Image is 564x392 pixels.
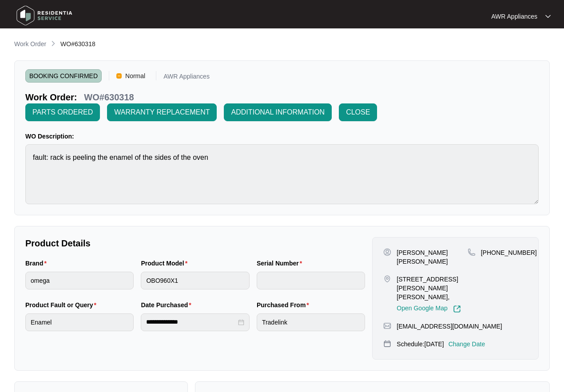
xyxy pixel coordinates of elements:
span: WARRANTY REPLACEMENT [114,107,210,118]
button: PARTS ORDERED [25,103,100,121]
img: residentia service logo [13,2,75,29]
img: chevron-right [50,40,57,47]
a: Open Google Map [397,305,461,313]
p: AWR Appliances [163,73,210,83]
span: CLOSE [346,107,370,118]
p: Work Order: [25,91,77,103]
p: [EMAIL_ADDRESS][DOMAIN_NAME] [397,322,502,331]
span: WO#630318 [60,40,95,48]
span: ADDITIONAL INFORMATION [231,107,325,118]
img: Link-External [453,305,461,313]
textarea: fault: rack is peeling the enamel of the sides of the oven [25,144,539,204]
input: Purchased From [257,313,365,331]
span: Normal [122,69,149,83]
p: [PERSON_NAME] [PERSON_NAME] [397,248,467,266]
span: PARTS ORDERED [32,107,93,118]
p: Change Date [449,340,485,348]
p: WO Description: [25,132,539,141]
p: [PHONE_NUMBER] [481,248,537,257]
input: Serial Number [257,272,365,289]
p: [STREET_ADDRESS][PERSON_NAME][PERSON_NAME], [397,275,467,301]
input: Brand [25,272,134,289]
img: dropdown arrow [545,14,551,19]
img: map-pin [383,340,391,348]
label: Serial Number [257,259,306,268]
span: BOOKING CONFIRMED [25,69,102,83]
button: WARRANTY REPLACEMENT [107,103,217,121]
label: Purchased From [257,301,313,309]
label: Product Model [141,259,191,268]
label: Brand [25,259,50,268]
img: user-pin [383,248,391,256]
input: Product Model [141,272,249,289]
button: CLOSE [339,103,377,121]
img: map-pin [383,275,391,283]
p: Work Order [14,40,46,48]
img: Vercel Logo [116,73,122,79]
input: Product Fault or Query [25,313,134,331]
img: map-pin [468,248,476,256]
label: Date Purchased [141,301,195,309]
label: Product Fault or Query [25,301,100,309]
p: AWR Appliances [491,12,537,21]
p: Product Details [25,237,365,249]
p: Schedule: [DATE] [397,340,444,348]
a: Work Order [12,40,48,49]
img: map-pin [383,322,391,330]
p: WO#630318 [84,91,134,103]
button: ADDITIONAL INFORMATION [224,103,332,121]
input: Date Purchased [146,317,236,327]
